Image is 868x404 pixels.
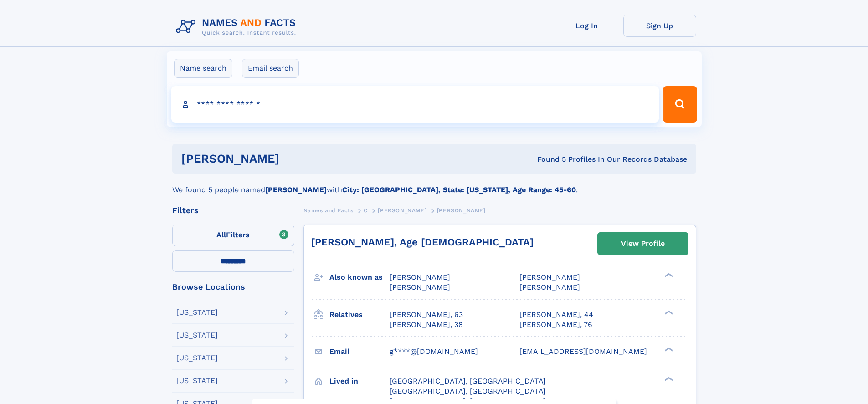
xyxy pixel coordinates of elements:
[519,310,593,320] a: [PERSON_NAME], 44
[519,320,592,330] a: [PERSON_NAME], 76
[519,283,580,291] span: [PERSON_NAME]
[663,346,673,352] div: ❯
[216,230,226,239] span: All
[364,207,368,214] span: C
[176,309,218,316] div: [US_STATE]
[550,15,623,37] a: Log In
[598,233,688,255] a: View Profile
[663,86,697,123] button: Search Button
[181,153,408,164] h1: [PERSON_NAME]
[172,174,696,195] div: We found 5 people named with .
[172,206,294,215] div: Filters
[663,272,673,278] div: ❯
[519,347,647,356] span: [EMAIL_ADDRESS][DOMAIN_NAME]
[390,377,546,385] span: [GEOGRAPHIC_DATA], [GEOGRAPHIC_DATA]
[390,320,463,330] a: [PERSON_NAME], 38
[329,373,390,389] h3: Lived in
[390,387,546,395] span: [GEOGRAPHIC_DATA], [GEOGRAPHIC_DATA]
[329,344,390,359] h3: Email
[172,283,294,291] div: Browse Locations
[519,273,580,281] span: [PERSON_NAME]
[176,377,218,384] div: [US_STATE]
[242,59,299,78] label: Email search
[176,354,218,362] div: [US_STATE]
[176,332,218,339] div: [US_STATE]
[621,233,665,254] div: View Profile
[378,207,426,214] span: [PERSON_NAME]
[408,154,687,164] div: Found 5 Profiles In Our Records Database
[329,270,390,285] h3: Also known as
[174,59,232,78] label: Name search
[378,205,426,216] a: [PERSON_NAME]
[329,307,390,322] h3: Relatives
[342,185,576,194] b: City: [GEOGRAPHIC_DATA], State: [US_STATE], Age Range: 45-60
[265,185,327,194] b: [PERSON_NAME]
[390,310,463,320] a: [PERSON_NAME], 63
[172,225,294,246] label: Filters
[390,283,450,291] span: [PERSON_NAME]
[663,309,673,315] div: ❯
[364,205,368,216] a: C
[437,207,486,214] span: [PERSON_NAME]
[390,273,450,281] span: [PERSON_NAME]
[623,15,696,37] a: Sign Up
[663,376,673,382] div: ❯
[311,236,534,248] a: [PERSON_NAME], Age [DEMOGRAPHIC_DATA]
[171,86,659,123] input: search input
[172,15,303,39] img: Logo Names and Facts
[303,205,354,216] a: Names and Facts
